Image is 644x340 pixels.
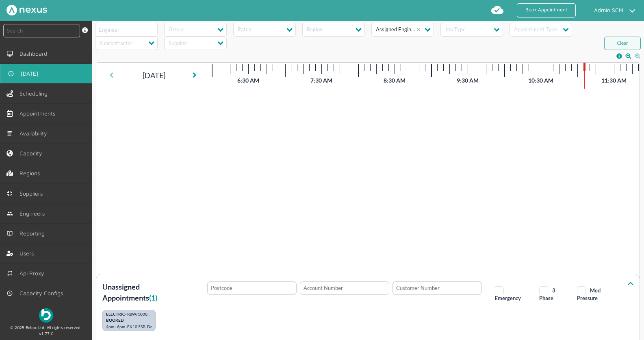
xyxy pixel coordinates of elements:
div: 7:30 AM [285,77,358,84]
img: md-contract.svg [7,190,13,197]
a: Zoom out the view for a 60m resolution [625,53,631,59]
img: appointments-left-menu.svg [7,110,13,117]
input: Postcode [207,281,297,295]
input: Search by: Ref, PostCode, MPAN, MPRN, Account, Customer [3,24,80,37]
img: md-time.svg [8,70,14,77]
a: Zoom in the view for a 15m resolution [635,53,641,59]
span: [DATE] [21,70,41,77]
div: 8:30 AM [358,77,431,84]
div: 6:30 AM [212,77,285,84]
span: Users [20,250,37,257]
span: ( ) [149,293,157,302]
span: FK10 5SP [127,325,145,329]
span: Scheduling [20,90,51,97]
a: Book Appointment [517,3,576,17]
span: Regions [20,170,43,177]
img: md-people.svg [7,210,13,217]
label: Unassigned Appointments [102,281,194,307]
img: md-time.svg [7,290,13,296]
img: Beboc Logo [39,308,53,323]
p: - RBW/1000001 [106,312,152,318]
div: Appointment Type [513,26,557,35]
span: Engineers [20,210,48,217]
span: Dashboard [20,50,50,57]
img: md-book.svg [7,230,13,237]
span: 1 [151,293,155,302]
span: 4pm - 6pm - [106,325,127,329]
input: Engineer [95,23,158,37]
input: Account Number [300,281,389,295]
div: 10:30 AM [504,77,577,84]
a: Clear [604,37,641,50]
label: Med Pressure [577,287,601,302]
span: Api Proxy [20,270,48,277]
span: Capacity [20,150,46,157]
span: Clear all [416,26,423,33]
span: Availability [20,130,50,137]
label: Emergency [495,287,521,302]
div: 9:30 AM [431,77,504,84]
img: md-cloud-done.svg [491,3,504,16]
h3: [DATE] [143,64,165,87]
span: BOOKED [106,318,124,323]
span: Appointments [20,110,59,117]
img: capacity-left-menu.svg [7,150,13,157]
img: scheduling-left-menu.svg [7,90,13,97]
input: Customer Number [392,281,482,295]
img: md-list.svg [7,130,13,137]
img: Nexus [7,5,47,15]
span: Reporting [20,230,48,237]
label: 3 Phase [539,287,555,302]
img: regions.left-menu.svg [7,170,13,177]
span: - Doune - Alloa [145,325,172,329]
span: Suppliers [20,190,46,197]
img: md-repeat.svg [7,270,13,277]
span: ELECTRIC [106,312,125,316]
div: Job Type [444,26,466,35]
span: Capacity Configs [20,290,66,296]
img: user-left-menu.svg [7,250,13,257]
img: md-desktop.svg [7,50,13,57]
